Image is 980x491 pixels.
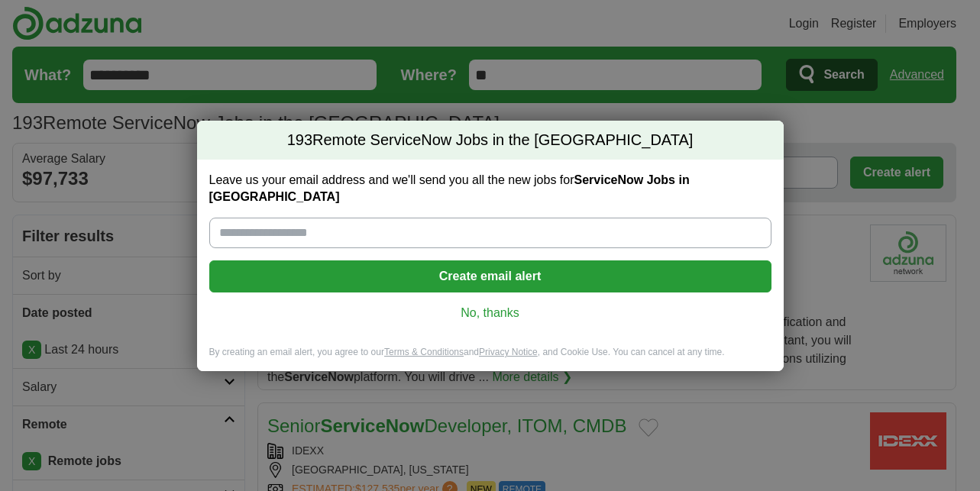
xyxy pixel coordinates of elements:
[197,346,784,371] div: By creating an email alert, you agree to our and , and Cookie Use. You can cancel at any time.
[384,347,464,357] a: Terms & Conditions
[222,305,759,321] a: No, thanks
[479,347,538,357] a: Privacy Notice
[197,121,784,160] h2: Remote ServiceNow Jobs in the [GEOGRAPHIC_DATA]
[209,172,771,205] label: Leave us your email address and we'll send you all the new jobs for
[209,260,771,292] button: Create email alert
[287,130,312,151] span: 193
